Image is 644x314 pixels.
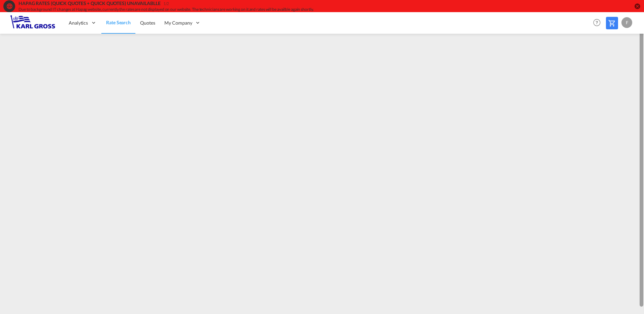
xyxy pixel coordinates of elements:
div: F [621,17,632,28]
img: 3269c73066d711f095e541db4db89301.png [10,15,56,30]
span: My Company [164,20,192,26]
a: Rate Search [101,12,135,34]
div: 1/2 [163,1,169,7]
div: Analytics [64,12,101,34]
md-icon: icon-web [6,3,13,9]
div: My Company [160,12,205,34]
div: Help [591,17,606,29]
a: Quotes [135,12,160,34]
span: Rate Search [106,20,131,25]
span: Help [591,17,603,28]
div: Due to background IT changes at Hapag website, currently the rates are not displayed on our websi... [19,7,545,12]
span: Analytics [69,20,88,26]
span: Quotes [140,20,155,26]
button: icon-close-circle [634,3,641,9]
